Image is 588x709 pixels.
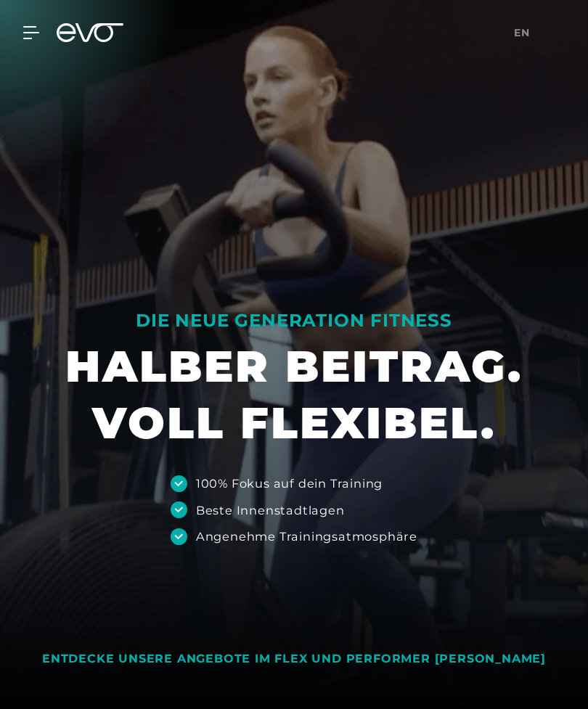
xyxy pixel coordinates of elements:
[514,26,530,39] span: en
[42,652,546,667] div: ENTDECKE UNSERE ANGEBOTE IM FLEX UND PERFORMER [PERSON_NAME]
[514,25,539,41] a: en
[65,338,523,451] h1: HALBER BEITRAG. VOLL FLEXIBEL.
[196,528,417,545] div: Angenehme Trainingsatmosphäre
[196,475,383,492] div: 100% Fokus auf dein Training
[196,501,345,519] div: Beste Innenstadtlagen
[65,309,523,332] div: DIE NEUE GENERATION FITNESS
